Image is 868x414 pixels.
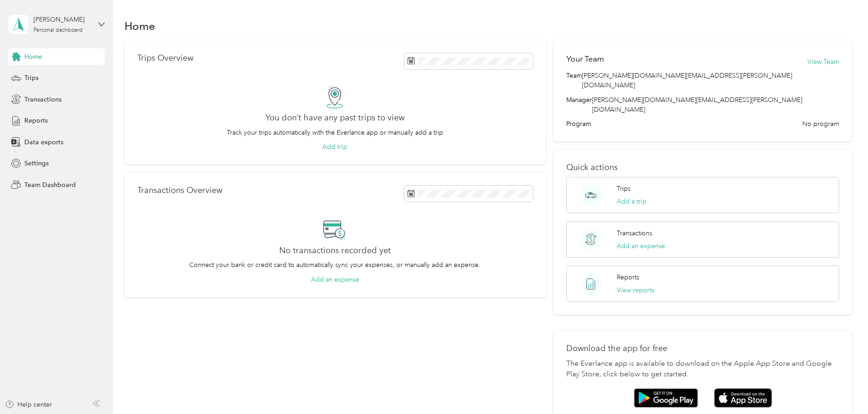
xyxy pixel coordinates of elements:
[137,53,193,63] p: Trips Overview
[124,21,155,31] h1: Home
[5,400,52,409] button: Help center
[24,73,39,83] span: Trips
[617,285,654,295] button: View reports
[617,184,631,193] p: Trips
[34,28,83,33] div: Personal dashboard
[566,163,839,172] p: Quick actions
[802,119,839,129] span: No program
[265,113,405,123] h2: You don’t have any past trips to view
[24,137,63,147] span: Data exports
[227,128,443,137] p: Track your trips automatically with the Everlance app or manually add a trip
[566,344,839,353] p: Download the app for free
[566,119,591,129] span: Program
[311,275,359,284] button: Add an expense
[24,159,49,168] span: Settings
[634,388,698,408] img: Google play
[137,186,222,195] p: Transactions Overview
[279,246,391,255] h2: No transactions recorded yet
[582,71,839,90] span: [PERSON_NAME][DOMAIN_NAME][EMAIL_ADDRESS][PERSON_NAME][DOMAIN_NAME]
[617,272,639,282] p: Reports
[714,388,772,408] img: App store
[807,57,839,67] button: View Team
[592,96,802,113] span: [PERSON_NAME][DOMAIN_NAME][EMAIL_ADDRESS][PERSON_NAME][DOMAIN_NAME]
[322,142,347,152] button: Add trip
[566,95,592,114] span: Manager
[24,116,48,125] span: Reports
[189,260,480,270] p: Connect your bank or credit card to automatically sync your expenses, or manually add an expense.
[617,197,647,206] button: Add a trip
[24,52,42,62] span: Home
[617,241,665,251] button: Add an expense
[24,95,62,104] span: Transactions
[617,228,652,238] p: Transactions
[566,53,604,65] h2: Your Team
[566,358,839,380] p: The Everlance app is available to download on the Apple App Store and Google Play Store, click be...
[34,15,91,24] div: [PERSON_NAME]
[24,180,76,190] span: Team Dashboard
[566,71,582,90] span: Team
